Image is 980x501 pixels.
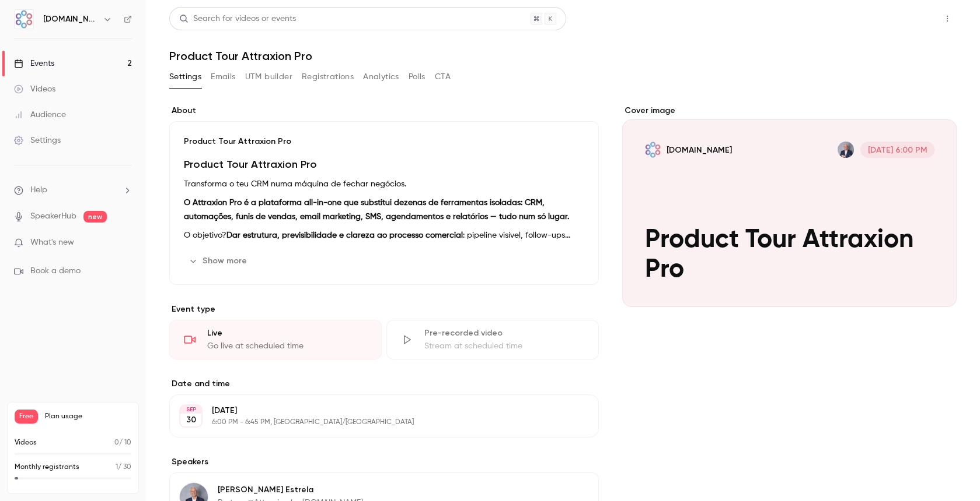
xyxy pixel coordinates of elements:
strong: O Attraxion Pro é a plataforma all-in-one que substitui dezenas de ferramentas isoladas: CRM, aut... [184,199,569,221]
div: SEP [180,405,201,414]
div: Go live at scheduled time [207,340,367,352]
label: Date and time [169,378,599,390]
button: Share [883,7,929,30]
strong: Dar estrutura, previsibilidade e clareza ao processo comercial [226,231,463,239]
div: Videos [14,83,55,95]
span: 1 [116,464,118,471]
section: Cover image [622,105,957,307]
p: 30 [186,414,196,426]
span: What's new [30,237,74,249]
div: Search for videos or events [179,13,296,25]
p: Product Tour Attraxion Pro [184,136,584,147]
button: Analytics [363,68,399,86]
span: Help [30,184,47,196]
span: new [83,211,107,223]
p: 6:00 PM - 6:45 PM, [GEOGRAPHIC_DATA]/[GEOGRAPHIC_DATA] [212,418,537,427]
h6: [DOMAIN_NAME] [43,13,98,25]
div: Events [14,58,54,69]
p: / 30 [116,462,131,472]
p: [DATE] [212,405,537,417]
button: Registrations [302,68,354,86]
div: Pre-recorded videoStream at scheduled time [386,320,599,359]
div: Settings [14,135,61,146]
label: About [169,105,599,117]
label: Speakers [169,456,599,468]
div: LiveGo live at scheduled time [169,320,382,359]
span: 0 [114,439,119,446]
label: Cover image [622,105,957,117]
strong: Product Tour Attraxion Pro [184,158,317,171]
span: Plan usage [45,412,131,421]
p: Transforma o teu CRM numa máquina de fechar negócios. [184,177,584,191]
button: Settings [169,68,201,86]
p: [PERSON_NAME] Estrela [218,484,523,496]
button: CTA [435,68,451,86]
p: Videos [15,438,37,448]
div: Stream at scheduled time [424,340,584,352]
a: SpeakerHub [30,210,76,223]
button: Show more [184,252,254,270]
p: / 10 [114,438,131,448]
p: Event type [169,304,599,315]
button: UTM builder [245,68,292,86]
iframe: Noticeable Trigger [118,238,132,248]
div: Pre-recorded video [424,327,584,339]
button: Emails [211,68,235,86]
div: Live [207,327,367,339]
span: Free [15,410,38,424]
p: O objetivo? : pipeline visível, follow-ups automáticos, comunicação centralizada e dados em tempo... [184,228,584,242]
img: AMT.Group [15,10,33,29]
div: Audience [14,109,66,121]
span: Book a demo [30,265,81,277]
h1: Product Tour Attraxion Pro [169,49,957,63]
button: Polls [409,68,426,86]
li: help-dropdown-opener [14,184,132,196]
p: Monthly registrants [15,462,79,472]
